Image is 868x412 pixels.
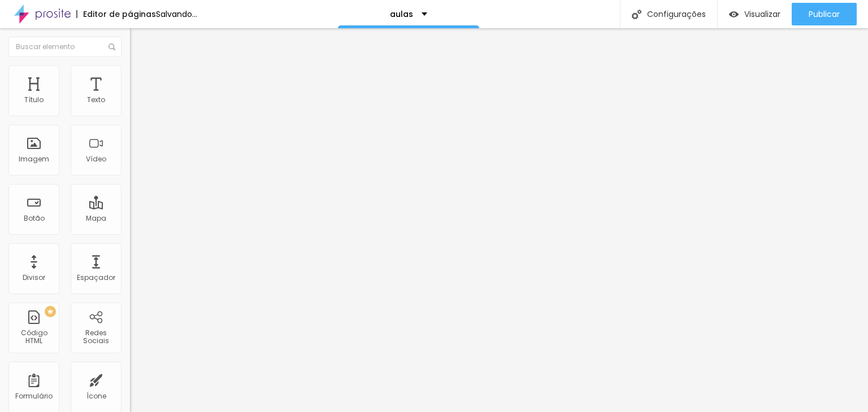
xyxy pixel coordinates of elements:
p: aulas [390,10,413,18]
div: Formulário [15,392,53,400]
div: Redes Sociais [73,329,118,345]
div: Vídeo [86,155,106,163]
div: Imagem [19,155,49,163]
span: Visualizar [744,10,780,19]
div: Mapa [86,214,106,222]
img: Icone [108,43,115,50]
img: view-1.svg [729,10,739,19]
span: Publicar [809,10,840,19]
div: Espaçador [77,274,115,282]
div: Título [24,96,44,104]
div: Editor de páginas [76,10,156,18]
input: Buscar elemento [8,37,121,57]
button: Visualizar [718,3,792,25]
div: Botão [24,214,45,222]
div: Texto [87,96,105,104]
button: Publicar [792,3,857,25]
div: Divisor [23,274,45,282]
div: Salvando... [156,10,197,18]
div: Ícone [86,392,106,400]
img: Icone [632,10,641,19]
div: Código HTML [11,329,56,345]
